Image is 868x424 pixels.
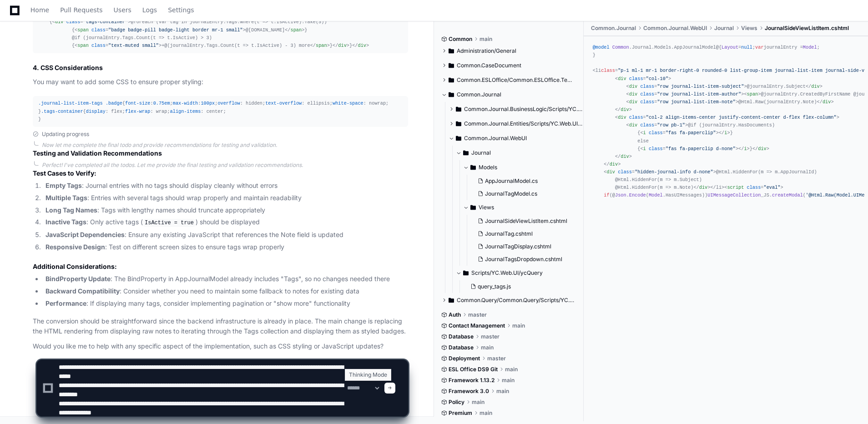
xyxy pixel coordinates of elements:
[803,45,817,50] span: Model
[449,45,454,56] svg: Directory
[45,287,120,295] strong: Backward Compatibility
[91,27,106,33] span: class
[478,283,511,290] span: query_tags.js
[699,185,707,190] span: div
[449,60,454,71] svg: Directory
[654,45,671,50] span: Models
[615,107,632,112] span: </ >
[629,76,643,81] span: class
[43,230,408,240] li: : Ensure any existing JavaScript that references the Note field is updated
[441,293,577,308] button: Common.Query/Common.Query/Scripts/YC.Web.UI/ycQuery
[91,43,106,48] span: class
[610,162,618,167] span: div
[618,115,626,120] span: div
[114,7,131,13] span: Users
[45,194,87,202] strong: Multiple Tags
[52,19,131,25] span: < = >
[441,73,577,87] button: Common.ESLOffice/Common.ESLOffice.Template/Scripts/YC.Web.UI/ycQuery
[75,43,161,48] span: < = >
[621,107,629,112] span: div
[744,91,761,97] span: < >
[612,45,629,50] span: Common
[629,115,643,120] span: class
[741,25,757,32] span: Views
[310,43,330,48] span: </ >
[457,76,577,84] span: Common.ESLOffice/Common.ESLOffice.Template/Scripts/YC.Web.UI/ycQuery
[457,91,501,98] span: Common.Journal
[629,91,637,97] span: div
[358,43,366,48] span: div
[674,45,716,50] span: AppJournalModel
[823,99,831,105] span: div
[463,200,584,215] button: Views
[629,122,637,128] span: div
[125,101,150,106] span: font-size
[33,316,408,337] p: The conversion should be straightforward since the backend infrastructure is already in place. Th...
[640,91,654,97] span: class
[463,147,469,158] svg: Directory
[470,162,476,173] svg: Directory
[33,262,408,271] h3: Additional Considerations:
[646,115,837,120] span: "col-2 align-items-center justify-content-center d-flex flex-column"
[629,99,637,105] span: div
[615,154,632,159] span: </ >
[758,146,766,151] span: div
[352,43,369,48] span: </ >
[449,131,584,146] button: Common.Journal.WebUI
[467,280,579,293] button: query_tags.js
[474,187,579,200] button: JournalTagModel.cs
[479,204,494,211] span: Views
[33,149,408,158] h2: Testing and Validation Recommendations
[168,7,194,13] span: Settings
[604,162,621,167] span: </ >
[626,99,738,105] span: < = >
[724,185,783,190] span: < = >
[471,149,491,156] span: Journal
[33,169,408,178] h3: Test Cases to Verify:
[485,177,538,185] span: AppJournalModel.cs
[714,25,734,32] span: Journal
[464,120,584,127] span: Common.Journal.Entities/Scripts/YC.Web.UI/ycQuery
[772,192,803,198] span: createModal
[764,185,781,190] span: "eval"
[593,169,817,190] span: @Html.HiddenFor(m => m.AppJournalId) @Html.HiddenFor(m => m.Subject) @Html.HiddenFor(m => m.Note)
[464,135,527,142] span: Common.Journal.WebUI
[449,116,584,131] button: Common.Journal.Entities/Scripts/YC.Web.UI/ycQuery
[618,169,632,175] span: class
[142,7,157,13] span: Logs
[485,256,562,263] span: JournalTagsDropdown.cshtml
[468,311,487,318] span: master
[601,68,615,73] span: class
[817,99,834,105] span: </ >
[441,87,577,102] button: Common.Journal
[621,154,629,159] span: div
[615,192,626,198] span: Json
[42,162,408,169] div: Perfect! I've completed all the todos. Let me provide the final testing and validation recommenda...
[464,106,584,113] span: Common.Journal.BusinessLogic/Scripts/YC.Web.UI/ycQuery
[640,99,654,105] span: class
[485,243,551,250] span: JournalTagDisplay.cshtml
[43,242,408,252] li: : Test on different screen sizes to ensure tags wrap properly
[615,115,839,120] span: < = >
[512,322,525,329] span: main
[593,44,859,200] div: . . . @{ = ; journalEntry = ; } <li = id= data-journal-id= > </li>
[806,83,823,89] span: </ >
[463,268,469,278] svg: Directory
[707,192,761,198] span: UIMessageCollection
[666,146,736,151] span: "fas fa-paperclip d-none"
[45,206,97,214] strong: Long Tag Names
[45,299,86,307] strong: Performance
[106,101,122,106] span: .badge
[643,130,646,136] span: i
[474,227,579,240] button: JournalTag.cshtml
[657,91,741,97] span: "row journal-list-item-author"
[747,185,761,190] span: class
[456,133,461,144] svg: Directory
[333,43,349,48] span: </ >
[657,122,685,128] span: "row pb-1"
[471,269,543,277] span: Scripts/YC.Web.UI/ycQuery
[635,169,713,175] span: "hidden-journal-info d-none"
[43,298,408,309] li: : If displaying many tags, consider implementing pagination or "show more" functionality
[316,43,327,48] span: span
[632,45,651,50] span: Journal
